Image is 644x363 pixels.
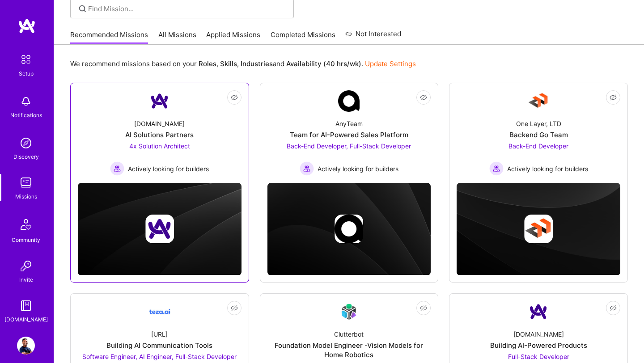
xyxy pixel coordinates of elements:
a: Company LogoAnyTeamTeam for AI-Powered Sales PlatformBack-End Developer, Full-Stack Developer Act... [267,90,431,176]
img: Company logo [145,215,174,243]
span: Actively looking for builders [507,164,588,173]
a: Update Settings [365,59,416,68]
div: Setup [19,69,34,78]
img: discovery [17,134,35,152]
a: User Avatar [15,337,37,355]
img: setup [17,50,35,69]
b: Industries [241,59,273,68]
img: Community [15,214,37,235]
i: icon SearchGrey [77,4,88,14]
img: teamwork [17,174,35,192]
i: icon EyeClosed [231,94,238,101]
div: Building AI Communication Tools [106,341,212,350]
img: cover [78,183,241,275]
div: [URL] [151,329,168,339]
img: Company Logo [149,90,170,112]
i: icon EyeClosed [231,304,238,312]
img: Company Logo [338,90,360,112]
div: [DOMAIN_NAME] [134,119,185,128]
img: User Avatar [17,337,35,355]
input: Find Mission... [88,4,287,13]
img: cover [457,183,620,275]
img: logo [18,18,36,34]
div: One Layer, LTD [516,119,561,128]
img: Company logo [524,215,553,243]
img: cover [267,183,431,275]
div: Missions [15,192,37,201]
div: AnyTeam [335,119,363,128]
b: Roles [199,59,216,68]
span: Software Engineer, AI Engineer, Full-Stack Developer [82,353,237,360]
img: Company Logo [338,301,360,322]
a: All Missions [158,30,196,45]
i: icon EyeClosed [610,304,617,312]
img: Company Logo [528,90,549,112]
span: Back-End Developer, Full-Stack Developer [287,142,411,150]
a: Applied Missions [206,30,260,45]
div: Team for AI-Powered Sales Platform [290,130,408,139]
img: Actively looking for builders [300,161,314,176]
div: Community [12,235,40,245]
i: icon EyeClosed [420,94,427,101]
img: guide book [17,297,35,315]
a: Recommended Missions [70,30,148,45]
a: Completed Missions [271,30,335,45]
a: Company LogoOne Layer, LTDBackend Go TeamBack-End Developer Actively looking for buildersActively... [457,90,620,176]
div: Invite [19,275,33,284]
img: Company Logo [149,301,170,322]
b: Skills [220,59,237,68]
img: Actively looking for builders [489,161,504,176]
span: 4x Solution Architect [129,142,190,150]
div: [DOMAIN_NAME] [4,315,48,324]
img: bell [17,93,35,110]
span: Full-Stack Developer [508,353,569,360]
img: Actively looking for builders [110,161,124,176]
img: Invite [17,257,35,275]
div: [DOMAIN_NAME] [513,329,564,339]
div: Building AI-Powered Products [490,341,587,350]
p: We recommend missions based on your , , and . [70,59,416,68]
span: Actively looking for builders [128,164,209,173]
div: Backend Go Team [509,130,568,139]
b: Availability (40 hrs/wk) [286,59,361,68]
i: icon EyeClosed [420,304,427,312]
span: Actively looking for builders [318,164,398,173]
img: Company logo [335,215,363,243]
div: Clutterbot [334,329,364,339]
div: Notifications [10,110,42,120]
div: AI Solutions Partners [125,130,194,139]
i: icon EyeClosed [610,94,617,101]
img: Company Logo [528,301,549,322]
a: Not Interested [345,29,401,45]
a: Company Logo[DOMAIN_NAME]AI Solutions Partners4x Solution Architect Actively looking for builders... [78,90,241,176]
div: Discovery [13,152,39,161]
span: Back-End Developer [508,142,568,150]
div: Foundation Model Engineer -Vision Models for Home Robotics [267,341,431,359]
